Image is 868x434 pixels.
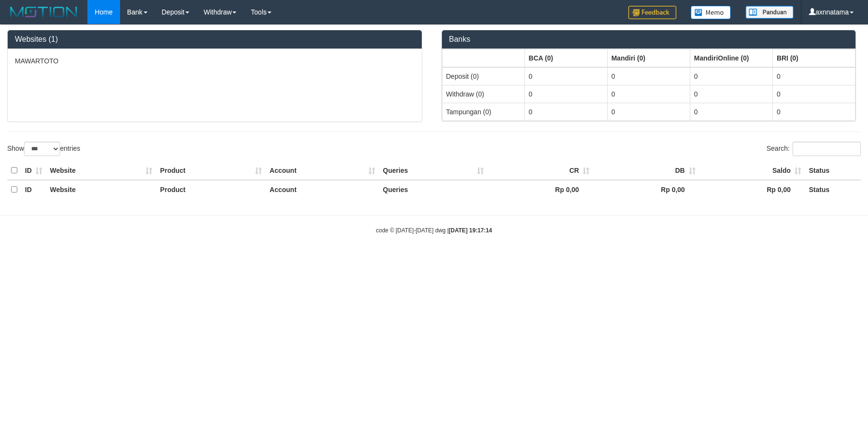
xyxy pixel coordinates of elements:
[266,161,379,180] th: Account
[746,6,794,19] img: panduan.png
[46,161,156,180] th: Website
[593,161,699,180] th: DB
[593,180,699,199] th: Rp 0,00
[690,67,772,85] td: 0
[767,142,861,156] label: Search:
[15,56,415,66] p: MAWARTOTO
[442,67,525,85] td: Deposit (0)
[15,35,415,44] h3: Websites (1)
[772,85,855,103] td: 0
[690,49,772,67] th: Group: activate to sort column ascending
[805,161,861,180] th: Status
[607,103,690,121] td: 0
[793,142,861,156] input: Search:
[376,227,492,234] small: code © [DATE]-[DATE] dwg |
[156,180,266,199] th: Product
[525,49,607,67] th: Group: activate to sort column ascending
[525,103,607,121] td: 0
[628,6,676,19] img: Feedback.jpg
[442,103,525,121] td: Tampungan (0)
[690,103,772,121] td: 0
[21,180,46,199] th: ID
[607,85,690,103] td: 0
[607,67,690,85] td: 0
[690,85,772,103] td: 0
[772,67,855,85] td: 0
[691,6,731,19] img: Button%20Memo.svg
[449,227,492,234] strong: [DATE] 19:17:14
[156,161,266,180] th: Product
[525,67,607,85] td: 0
[607,49,690,67] th: Group: activate to sort column ascending
[24,142,60,156] select: Showentries
[7,5,80,19] img: MOTION_logo.png
[442,49,525,67] th: Group: activate to sort column ascending
[449,35,849,44] h3: Banks
[488,180,593,199] th: Rp 0,00
[46,180,156,199] th: Website
[379,180,488,199] th: Queries
[525,85,607,103] td: 0
[379,161,488,180] th: Queries
[699,161,805,180] th: Saldo
[488,161,593,180] th: CR
[772,49,855,67] th: Group: activate to sort column ascending
[266,180,379,199] th: Account
[772,103,855,121] td: 0
[21,161,46,180] th: ID
[805,180,861,199] th: Status
[699,180,805,199] th: Rp 0,00
[442,85,525,103] td: Withdraw (0)
[7,142,80,156] label: Show entries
